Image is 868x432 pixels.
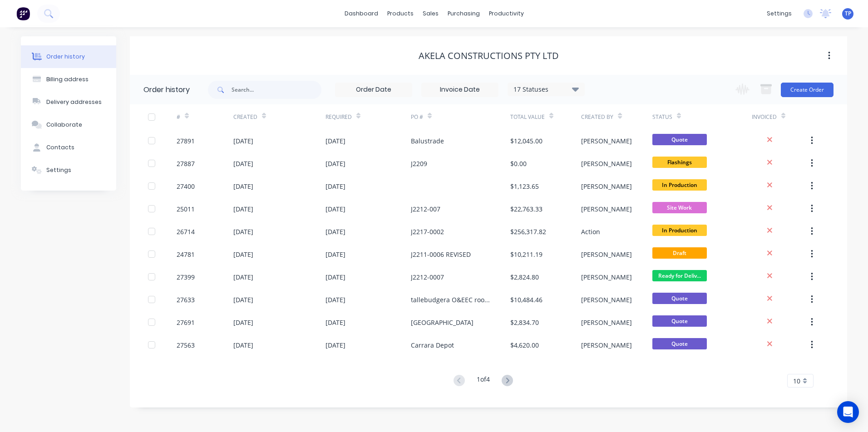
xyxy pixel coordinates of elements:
div: 27891 [177,136,195,146]
div: 24781 [177,250,195,259]
div: [DATE] [325,295,345,304]
div: 27691 [177,318,195,327]
span: Quote [652,293,707,304]
div: [DATE] [325,272,345,282]
div: [DATE] [233,272,253,282]
div: Invoiced [752,113,777,121]
div: Status [652,113,672,121]
div: 27400 [177,182,195,191]
div: Order history [46,53,85,61]
div: [PERSON_NAME] [581,295,632,304]
span: In Production [652,179,707,191]
div: 1 of 4 [477,374,490,388]
div: products [383,7,418,20]
div: $2,834.70 [510,318,539,327]
div: Carrara Depot [411,340,454,350]
input: Search... [232,81,321,99]
div: 17 Statuses [508,84,584,94]
div: Order history [143,84,190,95]
div: [DATE] [325,318,345,327]
div: [PERSON_NAME] [581,204,632,214]
div: [GEOGRAPHIC_DATA] [411,318,473,327]
div: [DATE] [233,250,253,259]
div: # [177,113,180,121]
span: In Production [652,225,707,236]
div: $4,620.00 [510,340,539,350]
span: Draft [652,247,707,259]
div: Created [233,104,325,129]
div: [PERSON_NAME] [581,159,632,168]
div: $256,317.82 [510,227,546,236]
div: J2209 [411,159,427,168]
div: [DATE] [325,340,345,350]
div: [PERSON_NAME] [581,182,632,191]
div: [DATE] [233,295,253,304]
div: settings [762,7,796,20]
div: Required [325,104,411,129]
div: Akela Constructions Pty Ltd [419,50,559,61]
div: Billing address [46,75,89,83]
div: [DATE] [325,204,345,214]
div: $10,211.19 [510,250,542,259]
div: Contacts [46,143,74,152]
div: 27563 [177,340,195,350]
span: Site Work [652,202,707,213]
div: $10,484.46 [510,295,542,304]
div: J2212-0007 [411,272,444,282]
div: Required [325,113,352,121]
button: Create Order [781,83,833,97]
div: [DATE] [233,159,253,168]
div: [DATE] [233,318,253,327]
span: Flashings [652,157,707,168]
div: 26714 [177,227,195,236]
button: Contacts [21,136,116,159]
span: Quote [652,315,707,327]
div: Settings [46,166,71,174]
input: Order Date [335,83,412,97]
div: [DATE] [325,159,345,168]
div: 27399 [177,272,195,282]
div: $1,123.65 [510,182,539,191]
span: Quote [652,338,707,349]
div: [DATE] [325,182,345,191]
div: # [177,104,233,129]
div: J2212-007 [411,204,440,214]
div: 27887 [177,159,195,168]
div: Created By [581,113,613,121]
img: Factory [16,7,30,20]
div: purchasing [443,7,484,20]
div: Collaborate [46,121,82,129]
div: [DATE] [233,182,253,191]
button: Order history [21,45,116,68]
div: J2217-0002 [411,227,444,236]
div: PO # [411,113,423,121]
button: Billing address [21,68,116,91]
div: [PERSON_NAME] [581,272,632,282]
div: Action [581,227,600,236]
input: Invoice Date [422,83,498,97]
div: Status [652,104,752,129]
div: [DATE] [233,136,253,146]
div: [DATE] [233,227,253,236]
button: Settings [21,159,116,182]
div: Total Value [510,104,581,129]
span: Quote [652,134,707,145]
div: J2211-0006 REVISED [411,250,471,259]
div: $22,763.33 [510,204,542,214]
div: Created By [581,104,652,129]
button: Delivery addresses [21,91,116,113]
div: tallebudgera O&EEC roof 1 & 2 [411,295,492,304]
div: [DATE] [325,136,345,146]
div: sales [418,7,443,20]
div: Total Value [510,113,545,121]
span: TP [845,10,851,18]
div: productivity [484,7,528,20]
span: Ready for Deliv... [652,270,707,281]
div: PO # [411,104,510,129]
div: [DATE] [325,227,345,236]
div: Invoiced [752,104,809,129]
div: [DATE] [325,250,345,259]
div: [PERSON_NAME] [581,318,632,327]
a: dashboard [340,7,383,20]
div: [PERSON_NAME] [581,250,632,259]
